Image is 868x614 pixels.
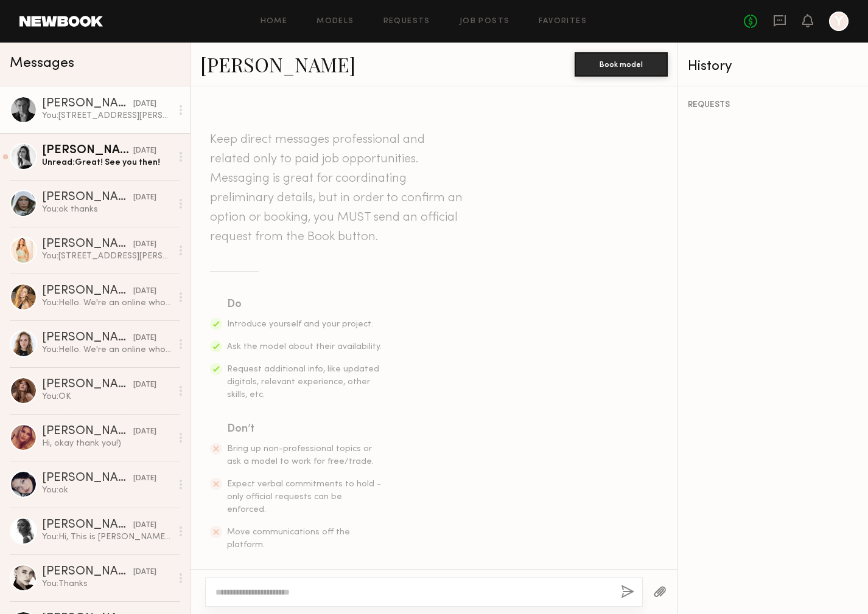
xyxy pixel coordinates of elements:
[227,296,383,313] div: Do
[42,191,133,204] div: [PERSON_NAME]
[227,421,383,438] div: Don’t
[42,531,172,543] div: You: Hi, This is [PERSON_NAME] from Hapticsusa, wholesale company. Can you stop by for the castin...
[133,426,156,438] div: [DATE]
[227,343,382,351] span: Ask the model about their availability.
[42,344,172,356] div: You: Hello. We're an online wholesale clothing company. You can find us by searching for hapticsu...
[10,57,74,71] span: Messages
[133,145,156,157] div: [DATE]
[133,98,156,110] div: [DATE]
[42,98,133,110] div: [PERSON_NAME]
[133,286,156,297] div: [DATE]
[261,18,288,26] a: Home
[133,567,156,578] div: [DATE]
[42,426,133,438] div: [PERSON_NAME]
[688,60,858,74] div: History
[42,438,172,449] div: Hi, okay thank you!)
[575,52,668,77] button: Book model
[133,520,156,531] div: [DATE]
[42,519,133,531] div: [PERSON_NAME]
[383,18,430,26] a: Requests
[227,480,381,514] span: Expect verbal commitments to hold - only official requests can be enforced.
[200,51,355,77] a: [PERSON_NAME]
[42,578,172,590] div: You: Thanks
[42,157,172,168] div: Unread: Great! See you then!
[227,528,350,549] span: Move communications off the platform.
[227,320,373,328] span: Introduce yourself and your project.
[539,18,587,26] a: Favorites
[42,110,172,122] div: You: [STREET_ADDRESS][PERSON_NAME] What time can you be here?
[575,58,668,69] a: Book model
[42,285,133,297] div: [PERSON_NAME]
[42,204,172,215] div: You: ok thanks
[42,297,172,309] div: You: Hello. We're an online wholesale clothing company. You can find us by searching for hapticsu...
[42,391,172,402] div: You: OK
[42,238,133,250] div: [PERSON_NAME]
[133,473,156,485] div: [DATE]
[829,12,849,31] a: Y
[210,130,466,247] header: Keep direct messages professional and related only to paid job opportunities. Messaging is great ...
[227,365,379,399] span: Request additional info, like updated digitals, relevant experience, other skills, etc.
[42,332,133,344] div: [PERSON_NAME]
[460,18,510,26] a: Job Posts
[42,566,133,578] div: [PERSON_NAME]
[42,250,172,262] div: You: [STREET_ADDRESS][PERSON_NAME] This site lists your hourly rate at $200. And please let me kn...
[133,192,156,204] div: [DATE]
[133,379,156,391] div: [DATE]
[42,485,172,496] div: You: ok
[227,445,374,466] span: Bring up non-professional topics or ask a model to work for free/trade.
[42,472,133,485] div: [PERSON_NAME]
[42,379,133,391] div: [PERSON_NAME]
[688,101,858,109] div: REQUESTS
[317,18,354,26] a: Models
[42,145,133,157] div: [PERSON_NAME]
[133,333,156,344] div: [DATE]
[133,239,156,250] div: [DATE]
